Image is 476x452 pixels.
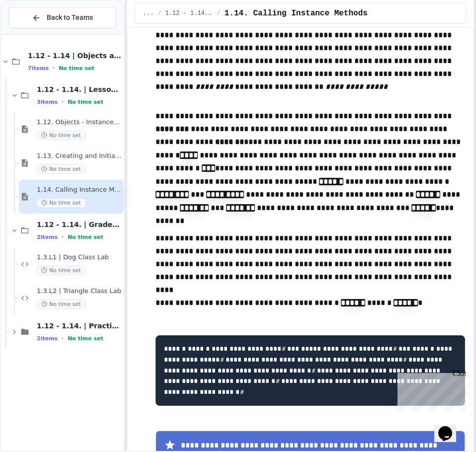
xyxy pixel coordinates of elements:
span: ... [143,9,154,17]
span: No time set [59,65,94,72]
div: Chat with us now!Close [4,4,69,63]
span: 1.12 - 1.14. | Practice Labs [37,321,122,330]
span: No time set [37,266,85,275]
span: • [53,64,55,72]
span: 1.12 - 1.14. | Lessons and Notes [37,85,122,94]
span: / [217,9,221,17]
span: 1.12. Objects - Instances of Classes [37,118,122,127]
button: Back to Teams [9,7,116,28]
span: Back to Teams [47,12,93,23]
span: No time set [37,164,85,174]
span: No time set [37,198,85,208]
span: 1.14. Calling Instance Methods [225,7,368,19]
span: No time set [68,335,103,342]
span: 1.12 - 1.14. | Graded Labs [37,220,122,229]
span: • [62,98,64,106]
iframe: chat widget [434,412,466,442]
iframe: chat widget [394,369,466,411]
span: 1.12 - 1.14. | Lessons and Notes [165,9,213,17]
span: No time set [68,99,103,105]
span: 2 items [37,335,58,342]
span: No time set [37,131,85,140]
span: 1.3.L1 | Dog Class Lab [37,253,122,262]
span: 1.12 - 1.14 | Objects and Instances of Classes [28,51,122,60]
span: 1.3.L2 | Triangle Class Lab [37,287,122,296]
span: No time set [68,234,103,240]
span: 7 items [28,65,49,72]
span: / [158,9,161,17]
span: • [62,233,64,241]
span: • [62,334,64,342]
span: 3 items [37,99,58,105]
span: 1.13. Creating and Initializing Objects: Constructors [37,152,122,160]
span: No time set [37,300,85,309]
span: 2 items [37,234,58,240]
span: 1.14. Calling Instance Methods [37,186,122,194]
